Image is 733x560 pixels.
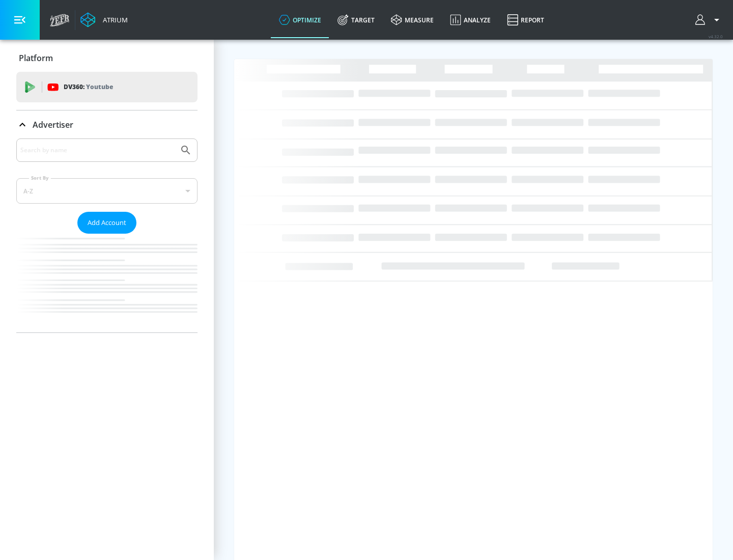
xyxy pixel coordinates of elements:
label: Sort By [29,175,51,181]
input: Search by name [20,144,175,157]
span: Add Account [88,217,126,229]
div: A-Z [16,178,198,204]
span: v 4.32.0 [709,34,723,39]
p: Platform [19,52,53,64]
a: Target [329,2,383,38]
a: Report [499,2,552,38]
a: Analyze [442,2,499,38]
p: Advertiser [33,119,73,130]
button: Add Account [77,212,136,234]
a: Atrium [80,12,128,27]
div: Atrium [99,15,128,24]
div: Platform [16,44,198,72]
a: measure [383,2,442,38]
p: Youtube [86,81,113,92]
nav: list of Advertiser [16,234,198,332]
a: optimize [271,2,329,38]
p: DV360: [64,81,113,93]
div: Advertiser [16,110,198,139]
div: DV360: Youtube [16,72,198,102]
div: Advertiser [16,138,198,332]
